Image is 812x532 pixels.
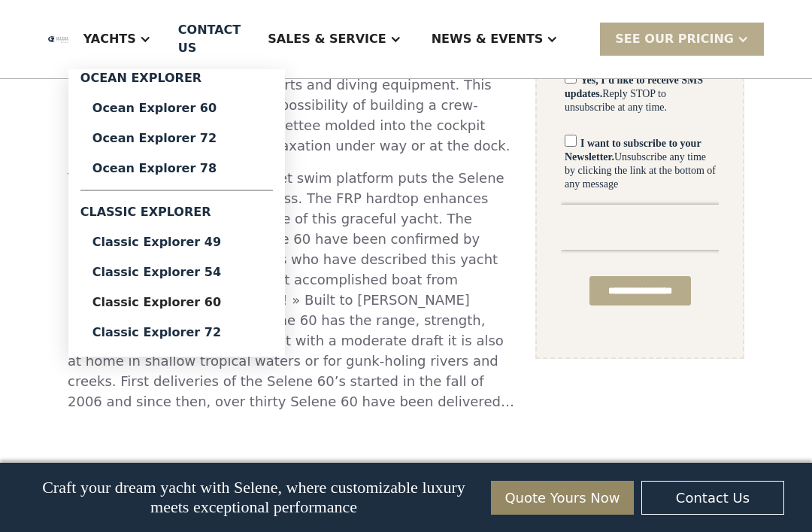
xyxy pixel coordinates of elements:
div: Classic Explorer 60 [92,296,261,309]
div: News & EVENTS [417,9,574,69]
a: Ocean Explorer 78 [80,154,273,184]
img: logo [48,36,68,43]
div: Ocean Explorer 78 [92,163,261,175]
div: Classic Explorer 72 [92,327,261,339]
div: Classic Explorer [80,197,273,227]
div: Yachts [83,30,136,48]
a: Quote Yours Now [491,481,634,515]
div: Ocean Explorer [80,69,273,93]
div: Sales & Service [268,30,386,48]
a: Ocean Explorer 60 [80,93,273,123]
a: Classic Explorer 54 [80,257,273,287]
div: Sales & Service [253,9,416,69]
p: Craft your dream yacht with Selene, where customizable luxury meets exceptional performance [28,478,480,517]
p: The European transom with inset swim platform puts the Selene 60 into the mini mega-yacht class. ... [68,168,514,412]
a: Classic Explorer 72 [80,318,273,348]
a: Ocean Explorer 72 [80,123,273,154]
div: Classic Explorer 49 [92,236,261,248]
div: SEE Our Pricing [615,30,734,48]
div: Contact US [178,21,241,57]
a: Classic Explorer 60 [80,287,273,318]
p: This commissary is an even better isolator of the engine room noise into the master cabin! Behind... [68,14,514,156]
div: Ocean Explorer 60 [92,102,261,114]
div: Classic Explorer 54 [92,266,261,278]
div: Ocean Explorer 72 [92,132,261,144]
nav: Yachts [68,69,285,357]
a: Contact Us [641,481,784,515]
div: News & EVENTS [432,30,544,48]
div: SEE Our Pricing [600,23,764,55]
div: Yachts [68,9,166,69]
a: Classic Explorer 49 [80,227,273,257]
